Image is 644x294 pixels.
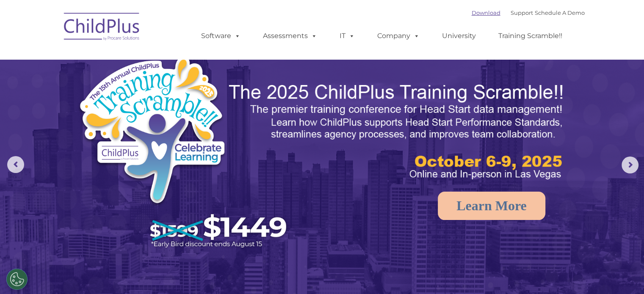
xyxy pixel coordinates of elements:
img: ChildPlus by Procare Solutions [60,7,144,49]
a: Company [369,27,428,44]
a: IT [331,27,363,44]
button: Cookies Settings [6,269,28,290]
a: Schedule A Demo [535,9,585,16]
span: Last name [118,56,144,62]
a: Software [193,27,249,44]
iframe: Chat Widget [602,253,644,294]
a: University [434,27,484,44]
span: Phone number [118,91,154,97]
a: Assessments [254,27,326,44]
a: Support [511,9,533,16]
a: Learn More [438,192,545,220]
a: Training Scramble!! [490,27,571,44]
a: Download [472,9,500,16]
font: | [472,9,585,16]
